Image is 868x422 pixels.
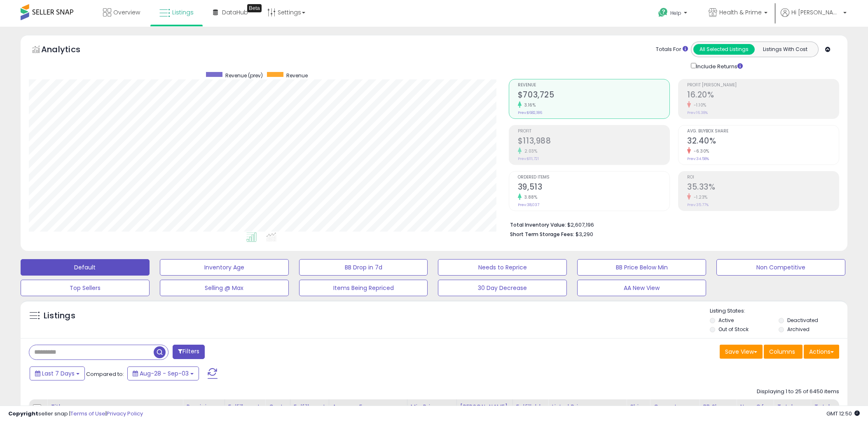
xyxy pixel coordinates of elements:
button: Items Being Repriced [299,280,428,296]
div: Title [51,403,179,411]
h2: 39,513 [518,182,669,193]
a: Hi [PERSON_NAME] [781,8,847,27]
li: $2,607,196 [510,219,833,229]
div: Totals For [656,46,688,53]
h2: $703,725 [518,90,669,101]
div: Tooltip anchor [247,4,262,12]
label: Out of Stock [718,326,749,333]
div: Num of Comp. [740,403,770,420]
span: Profit [518,129,669,134]
small: Prev: 34.58% [687,156,709,161]
span: Profit [PERSON_NAME] [687,83,839,88]
div: [PERSON_NAME] [460,403,509,411]
p: Listing States: [710,307,847,315]
div: Cost [269,403,287,411]
div: Repricing [186,403,221,411]
span: Aug-28 - Sep-03 [140,369,189,378]
button: Needs to Reprice [438,259,567,276]
div: Total Rev. [777,403,807,420]
div: Amazon Fees [332,403,404,411]
span: $3,290 [576,230,593,238]
div: Include Returns [685,61,753,71]
span: Listings [172,8,194,16]
button: All Selected Listings [693,44,755,55]
div: Current Buybox Price [653,403,696,420]
small: Prev: $682,186 [518,110,542,115]
strong: Copyright [8,410,38,417]
small: -1.10% [691,102,707,108]
div: Ship Price [630,403,646,420]
small: -1.23% [691,194,708,200]
label: Deactivated [787,317,818,324]
div: Fulfillment Cost [294,403,325,420]
span: Ordered Items [518,175,669,180]
button: Aug-28 - Sep-03 [127,366,199,380]
small: -6.30% [691,148,709,154]
span: Revenue [518,83,669,88]
button: Default [21,259,150,276]
small: 3.88% [522,194,538,200]
span: Columns [769,348,795,356]
button: Top Sellers [21,280,150,296]
span: Compared to: [86,370,124,378]
i: Get Help [658,7,668,18]
span: DataHub [222,8,248,16]
button: 30 Day Decrease [438,280,567,296]
span: Revenue (prev) [225,72,263,79]
button: Non Competitive [716,259,845,276]
div: Fulfillable Quantity [516,403,545,420]
button: Last 7 Days [30,366,85,380]
h5: Listings [44,310,75,322]
button: Filters [173,345,205,359]
span: 2025-09-11 12:50 GMT [826,410,860,417]
small: 2.03% [522,148,538,154]
span: Help [670,9,681,16]
a: Terms of Use [70,410,105,417]
button: Actions [804,345,839,359]
button: Listings With Cost [754,44,816,55]
label: Archived [787,326,810,333]
div: seller snap | | [8,410,143,418]
span: ROI [687,175,839,180]
h2: 16.20% [687,90,839,101]
button: AA New View [577,280,706,296]
div: Min Price [411,403,453,411]
span: Avg. Buybox Share [687,129,839,134]
h2: 35.33% [687,182,839,193]
h2: $113,988 [518,136,669,147]
button: BB Drop in 7d [299,259,428,276]
button: Inventory Age [160,259,289,276]
div: Displaying 1 to 25 of 6450 items [757,388,839,396]
div: BB Share 24h. [703,403,733,420]
small: Prev: $111,721 [518,156,539,161]
span: Hi [PERSON_NAME] [791,8,841,16]
label: Active [718,317,734,324]
button: BB Price Below Min [577,259,706,276]
span: Overview [113,8,140,16]
b: Short Term Storage Fees: [510,231,574,238]
button: Save View [720,345,763,359]
button: Columns [764,345,802,359]
h2: 32.40% [687,136,839,147]
button: Selling @ Max [160,280,289,296]
small: Prev: 35.77% [687,202,709,207]
small: Prev: 16.38% [687,110,708,115]
a: Help [652,1,695,27]
div: Listed Price [552,403,623,411]
b: Total Inventory Value: [510,221,566,228]
small: Prev: 38,037 [518,202,539,207]
span: Health & Prime [719,8,762,16]
div: Fulfillment [228,403,262,411]
small: 3.16% [522,102,536,108]
h5: Analytics [41,44,96,57]
span: Revenue [286,72,308,79]
span: Last 7 Days [42,369,75,378]
a: Privacy Policy [107,410,143,417]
